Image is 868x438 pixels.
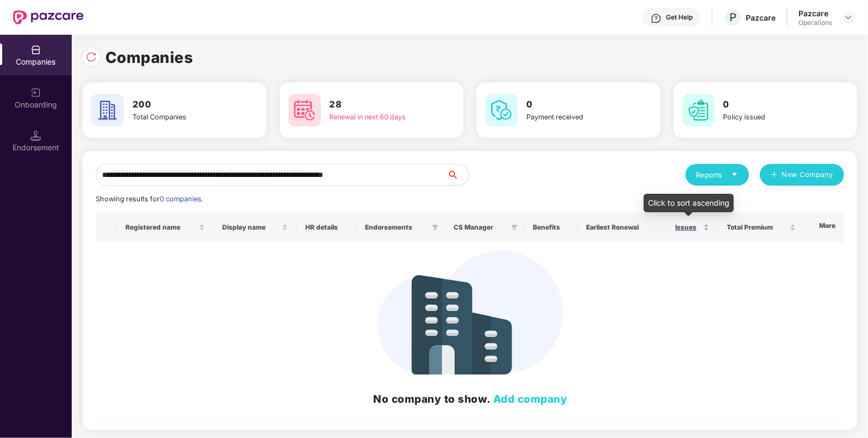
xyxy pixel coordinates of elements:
[682,94,715,126] img: svg+xml;base64,PHN2ZyB4bWxucz0iaHR0cDovL3d3dy53My5vcmcvMjAwMC9zdmciIHdpZHRoPSI2MCIgaGVpZ2h0PSI2MC...
[378,251,563,374] img: svg+xml;base64,PHN2ZyB4bWxucz0iaHR0cDovL3d3dy53My5vcmcvMjAwMC9zdmciIHdpZHRoPSIzNDIiIGhlaWdodD0iMj...
[729,11,737,24] span: P
[727,223,788,232] span: Total Premium
[644,194,734,212] div: Click to sort ascending
[117,213,213,242] th: Registered name
[446,170,469,179] span: search
[125,223,197,232] span: Registered name
[526,98,620,112] h3: 0
[330,112,423,123] div: Renewal in next 60 days
[526,112,620,123] div: Payment received
[91,94,124,126] img: svg+xml;base64,PHN2ZyB4bWxucz0iaHR0cDovL3d3dy53My5vcmcvMjAwMC9zdmciIHdpZHRoPSI2MCIgaGVpZ2h0PSI2MC...
[432,224,438,231] span: filter
[288,94,321,126] img: svg+xml;base64,PHN2ZyB4bWxucz0iaHR0cDovL3d3dy53My5vcmcvMjAwMC9zdmciIHdpZHRoPSI2MCIgaGVpZ2h0PSI2MC...
[213,213,297,242] th: Display name
[365,223,427,232] span: Endorsements
[430,221,441,234] span: filter
[160,195,203,203] span: 0 companies.
[696,169,738,180] div: Reports
[509,221,520,234] span: filter
[844,13,853,22] img: svg+xml;base64,PHN2ZyBpZD0iRHJvcGRvd24tMzJ4MzIiIHhtbG5zPSJodHRwOi8vd3d3LnczLm9yZy8yMDAwL3N2ZyIgd2...
[133,112,226,123] div: Total Companies
[30,87,41,98] img: svg+xml;base64,PHN2ZyB3aWR0aD0iMjAiIGhlaWdodD0iMjAiIHZpZXdCb3g9IjAgMCAyMCAyMCIgZmlsbD0ibm9uZSIgeG...
[30,130,41,141] img: svg+xml;base64,PHN2ZyB3aWR0aD0iMTQuNSIgaGVpZ2h0PSIxNC41IiB2aWV3Qm94PSIwIDAgMTYgMTYiIGZpbGw9Im5vbm...
[330,98,423,112] h3: 28
[782,169,834,180] span: New Company
[86,52,97,62] img: svg+xml;base64,PHN2ZyBpZD0iUmVsb2FkLTMyeDMyIiB4bWxucz0iaHR0cDovL3d3dy53My5vcmcvMjAwMC9zdmciIHdpZH...
[651,13,662,24] img: svg+xml;base64,PHN2ZyBpZD0iSGVscC0zMngzMiIgeG1sbnM9Imh0dHA6Ly93d3cudzMub3JnLzIwMDAvc3ZnIiB3aWR0aD...
[731,171,738,178] span: caret-down
[718,213,804,242] th: Total Premium
[746,12,776,23] div: Pazcare
[493,392,568,405] a: Add company
[798,18,832,27] div: Operations
[446,164,469,186] button: search
[485,94,518,126] img: svg+xml;base64,PHN2ZyB4bWxucz0iaHR0cDovL3d3dy53My5vcmcvMjAwMC9zdmciIHdpZHRoPSI2MCIgaGVpZ2h0PSI2MC...
[13,10,84,24] img: New Pazcare Logo
[724,98,817,112] h3: 0
[760,164,844,186] button: plusNew Company
[104,391,836,407] h2: No company to show.
[96,195,203,203] span: Showing results for
[454,223,507,232] span: CS Manager
[771,171,778,180] span: plus
[30,45,41,55] img: svg+xml;base64,PHN2ZyBpZD0iQ29tcGFuaWVzIiB4bWxucz0iaHR0cDovL3d3dy53My5vcmcvMjAwMC9zdmciIHdpZHRoPS...
[133,98,226,112] h3: 200
[222,223,280,232] span: Display name
[803,213,844,242] th: More
[671,223,702,232] span: Issues
[511,224,518,231] span: filter
[662,213,719,242] th: Issues
[524,213,578,242] th: Benefits
[297,213,357,242] th: HR details
[577,213,662,242] th: Earliest Renewal
[724,112,817,123] div: Policy issued
[798,8,832,18] div: Pazcare
[666,13,693,22] div: Get Help
[105,46,193,69] h1: Companies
